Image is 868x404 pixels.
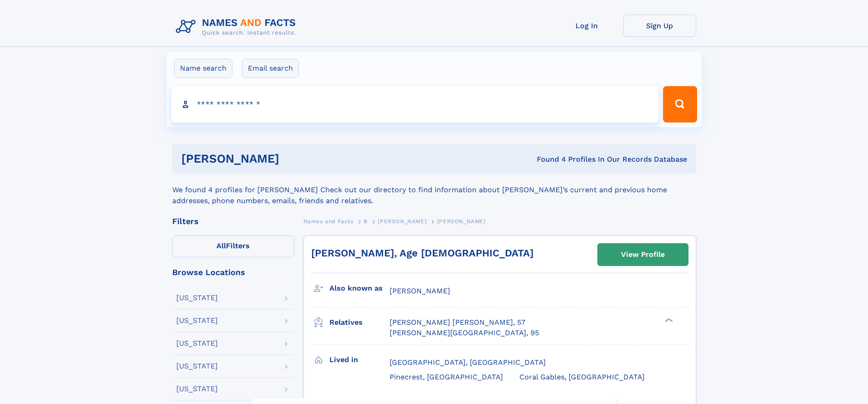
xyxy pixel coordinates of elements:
a: Names and Facts [303,215,354,227]
a: Log In [550,15,623,37]
h3: Also known as [329,281,390,296]
span: [PERSON_NAME] [437,218,486,225]
label: Name search [174,59,232,78]
span: [PERSON_NAME] [390,286,450,295]
h3: Lived in [329,352,390,368]
img: Logo Names and Facts [172,15,303,39]
span: Pinecrest, [GEOGRAPHIC_DATA] [390,373,503,381]
div: Found 4 Profiles In Our Records Database [408,154,687,164]
span: All [216,241,226,250]
div: [US_STATE] [176,363,218,370]
h1: [PERSON_NAME] [181,153,408,164]
div: [US_STATE] [176,317,218,324]
a: [PERSON_NAME] [378,215,426,227]
h3: Relatives [329,315,390,330]
span: B [364,218,368,225]
button: Search Button [663,86,697,123]
label: Filters [172,235,294,257]
span: [GEOGRAPHIC_DATA], [GEOGRAPHIC_DATA] [390,358,546,367]
div: We found 4 profiles for [PERSON_NAME] Check out our directory to find information about [PERSON_N... [172,174,696,206]
div: ❯ [663,317,673,323]
a: B [364,215,368,227]
div: Filters [172,217,294,225]
div: [US_STATE] [176,294,218,302]
a: [PERSON_NAME], Age [DEMOGRAPHIC_DATA] [311,247,534,259]
div: [US_STATE] [176,385,218,393]
a: View Profile [598,244,688,266]
a: Sign Up [623,15,696,37]
label: Email search [242,59,299,78]
span: [PERSON_NAME] [378,218,426,225]
div: [US_STATE] [176,340,218,347]
a: [PERSON_NAME][GEOGRAPHIC_DATA], 95 [390,328,539,338]
input: search input [171,86,659,123]
div: Browse Locations [172,268,294,276]
span: Coral Gables, [GEOGRAPHIC_DATA] [519,373,645,381]
div: View Profile [621,244,665,265]
a: [PERSON_NAME] [PERSON_NAME], 57 [390,317,525,327]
